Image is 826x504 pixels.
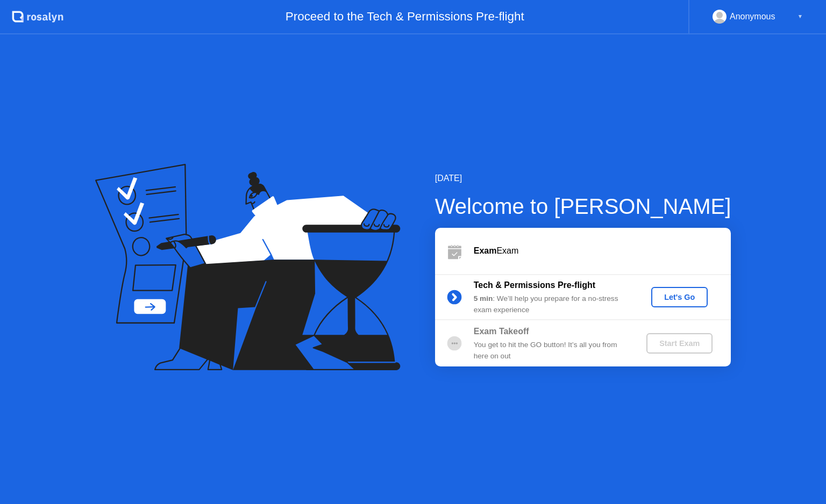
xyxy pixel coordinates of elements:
div: ▼ [797,10,803,24]
div: You get to hit the GO button! It’s all you from here on out [474,340,629,362]
b: Exam Takeoff [474,327,529,336]
div: : We’ll help you prepare for a no-stress exam experience [474,293,629,315]
div: Welcome to [PERSON_NAME] [435,190,731,222]
div: Anonymous [730,10,775,24]
div: Let's Go [656,293,703,301]
b: Exam [474,246,497,255]
div: Start Exam [651,339,708,348]
div: Exam [474,244,731,257]
b: Tech & Permissions Pre-flight [474,280,595,290]
div: [DATE] [435,172,731,185]
button: Let's Go [651,287,708,307]
b: 5 min [474,294,493,303]
button: Start Exam [646,333,713,354]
